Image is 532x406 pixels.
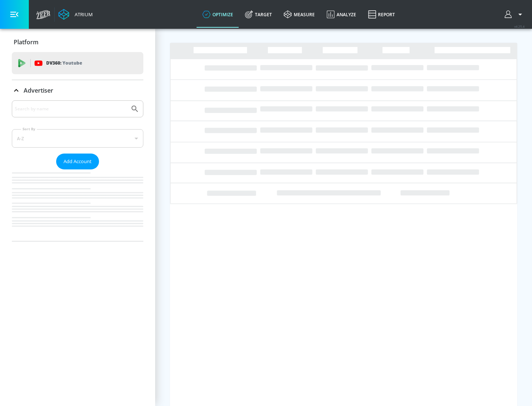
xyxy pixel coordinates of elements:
label: Sort By [21,127,37,131]
nav: list of Advertiser [12,169,143,241]
button: Add Account [56,154,99,169]
a: optimize [197,1,239,28]
input: Search by name [15,104,127,114]
p: Platform [14,38,38,46]
a: Target [239,1,278,28]
div: Advertiser [12,100,143,241]
div: Platform [12,32,143,52]
div: Atrium [72,11,93,18]
a: Report [362,1,401,28]
div: Advertiser [12,80,143,101]
a: measure [278,1,321,28]
span: v 4.25.4 [514,24,525,28]
p: Advertiser [24,86,53,94]
div: A-Z [12,129,143,148]
p: DV360: [46,59,82,67]
span: Add Account [64,157,92,166]
a: Atrium [58,9,93,20]
p: Youtube [62,59,82,67]
div: DV360: Youtube [12,52,143,74]
a: Analyze [321,1,362,28]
